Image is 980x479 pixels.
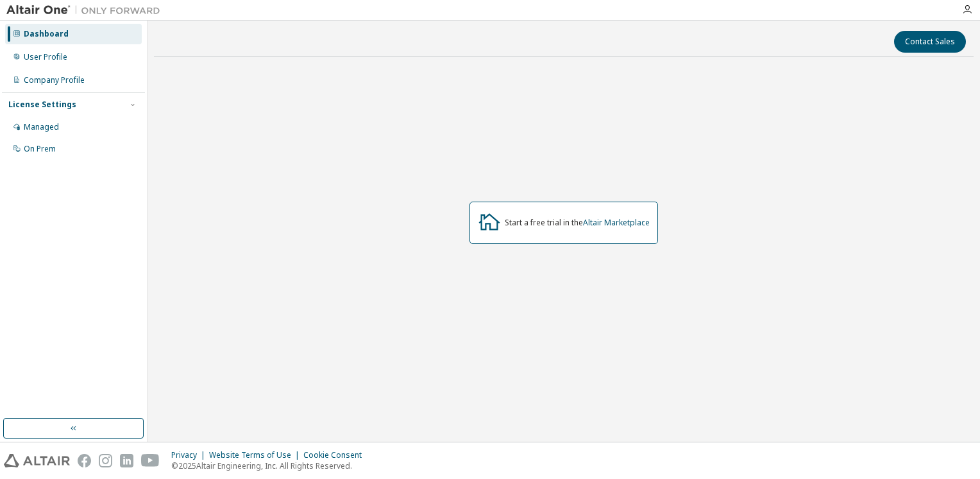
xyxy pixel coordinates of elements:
[171,460,369,471] p: © 2025 Altair Engineering, Inc. All Rights Reserved.
[120,454,133,467] img: linkedin.svg
[583,217,650,228] a: Altair Marketplace
[99,454,112,467] img: instagram.svg
[6,4,167,17] img: Altair One
[24,29,69,39] div: Dashboard
[209,450,303,460] div: Website Terms of Use
[24,144,56,154] div: On Prem
[24,122,59,132] div: Managed
[894,31,966,53] button: Contact Sales
[4,454,70,467] img: altair_logo.svg
[78,454,91,467] img: facebook.svg
[505,218,650,228] div: Start a free trial in the
[24,75,85,85] div: Company Profile
[24,52,67,62] div: User Profile
[303,450,369,460] div: Cookie Consent
[141,454,160,467] img: youtube.svg
[8,100,76,110] div: License Settings
[171,450,209,460] div: Privacy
